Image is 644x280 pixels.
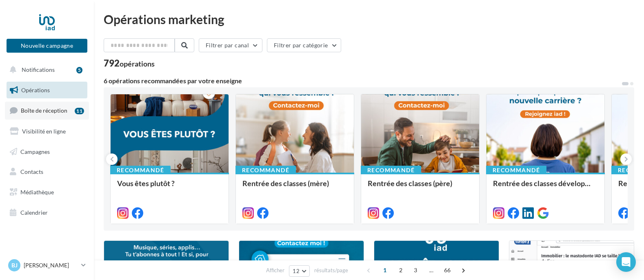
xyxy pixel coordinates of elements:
[289,265,310,277] button: 12
[7,39,87,53] button: Nouvelle campagne
[368,179,473,196] div: Rentrée des classes (père)
[314,267,348,274] span: résultats/page
[235,166,296,175] div: Recommandé
[361,166,421,175] div: Recommandé
[378,264,391,277] span: 1
[5,204,89,221] a: Calendrier
[616,252,636,272] div: Open Intercom Messenger
[20,148,50,155] span: Campagnes
[267,38,341,52] button: Filtrer par catégorie
[20,189,54,196] span: Médiathèque
[21,87,50,93] span: Opérations
[110,166,171,175] div: Recommandé
[5,61,86,78] button: Notifications 5
[117,179,222,196] div: Vous êtes plutôt ?
[120,60,155,67] div: opérations
[104,78,621,84] div: 6 opérations recommandées par votre enseigne
[76,67,82,73] div: 5
[266,267,284,274] span: Afficher
[493,179,598,196] div: Rentrée des classes développement (conseillère)
[21,107,67,114] span: Boîte de réception
[75,108,84,114] div: 11
[22,66,55,73] span: Notifications
[199,38,262,52] button: Filtrer par canal
[20,168,43,175] span: Contacts
[5,163,89,180] a: Contacts
[409,264,422,277] span: 3
[425,264,438,277] span: ...
[104,13,634,25] div: Opérations marketing
[24,261,78,269] p: [PERSON_NAME]
[441,264,454,277] span: 66
[5,184,89,201] a: Médiathèque
[486,166,546,175] div: Recommandé
[11,261,18,269] span: BJ
[22,128,66,135] span: Visibilité en ligne
[242,179,347,196] div: Rentrée des classes (mère)
[293,268,300,274] span: 12
[20,209,48,216] span: Calendrier
[394,264,407,277] span: 2
[5,82,89,99] a: Opérations
[104,59,155,68] div: 792
[7,258,87,273] a: BJ [PERSON_NAME]
[5,102,89,119] a: Boîte de réception11
[5,143,89,160] a: Campagnes
[5,123,89,140] a: Visibilité en ligne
